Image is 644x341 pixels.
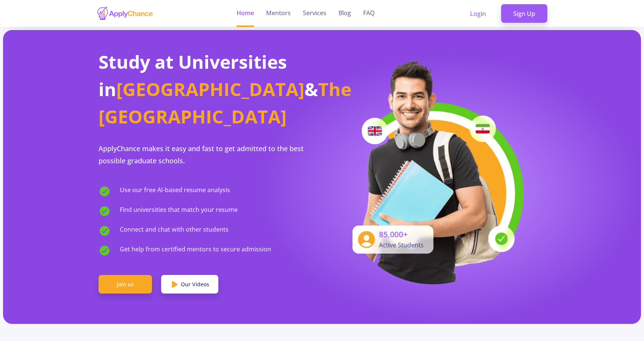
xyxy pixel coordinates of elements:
span: ApplyChance makes it easy and fast to get admitted to the best possible graduate schools. [99,144,304,165]
span: Get help from certified mentors to secure admission [120,245,271,257]
span: Study at Universities in [99,49,287,101]
a: Login [458,4,498,23]
img: applicant [341,58,526,284]
a: Sign Up [501,4,547,23]
a: Join us [99,275,152,294]
span: Use our free AI-based resume analysis [120,185,230,197]
span: Our Videos [181,280,209,288]
span: Connect and chat with other students [120,225,229,237]
img: applychance logo [97,6,154,21]
span: [GEOGRAPHIC_DATA] [116,77,304,101]
a: Our Videos [161,275,218,294]
span: & [304,77,318,101]
span: Find universities that match your resume [120,205,238,217]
